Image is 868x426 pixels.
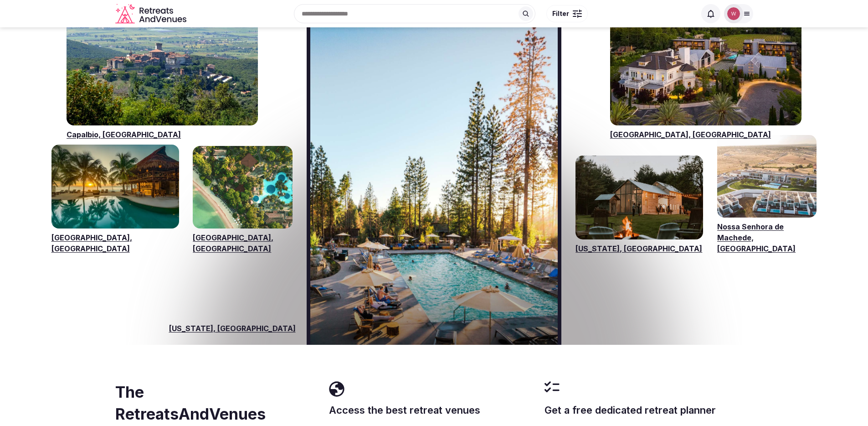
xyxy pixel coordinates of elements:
[169,323,296,334] span: [US_STATE], [GEOGRAPHIC_DATA]
[115,4,188,24] a: Visit the homepage
[717,135,817,217] a: Visit venues for Nossa Senhora de Machede, Portugal
[552,9,569,18] span: Filter
[51,145,179,228] a: Visit venues for Riviera Maya, Mexico
[544,403,753,417] h3: Get a free dedicated retreat planner
[546,5,588,22] button: Filter
[310,24,558,345] img: Featured locations
[307,20,562,345] a: Visit venues for California, USA
[727,7,740,20] img: William Chin
[193,232,292,254] a: [GEOGRAPHIC_DATA], [GEOGRAPHIC_DATA]
[67,1,258,125] a: Visit venues for Capalbio, Italy
[67,129,258,140] a: Capalbio, [GEOGRAPHIC_DATA]
[329,403,537,417] h3: Access the best retreat venues
[575,156,703,239] a: Visit venues for New York, USA
[51,232,179,254] a: [GEOGRAPHIC_DATA], [GEOGRAPHIC_DATA]
[193,146,292,228] a: Visit venues for Bali, Indonesia
[610,129,801,140] a: [GEOGRAPHIC_DATA], [GEOGRAPHIC_DATA]
[610,1,801,125] a: Visit venues for Napa Valley, USA
[717,221,817,254] a: Nossa Senhora de Machede, [GEOGRAPHIC_DATA]
[115,4,188,24] svg: Retreats and Venues company logo
[575,243,703,254] a: [US_STATE], [GEOGRAPHIC_DATA]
